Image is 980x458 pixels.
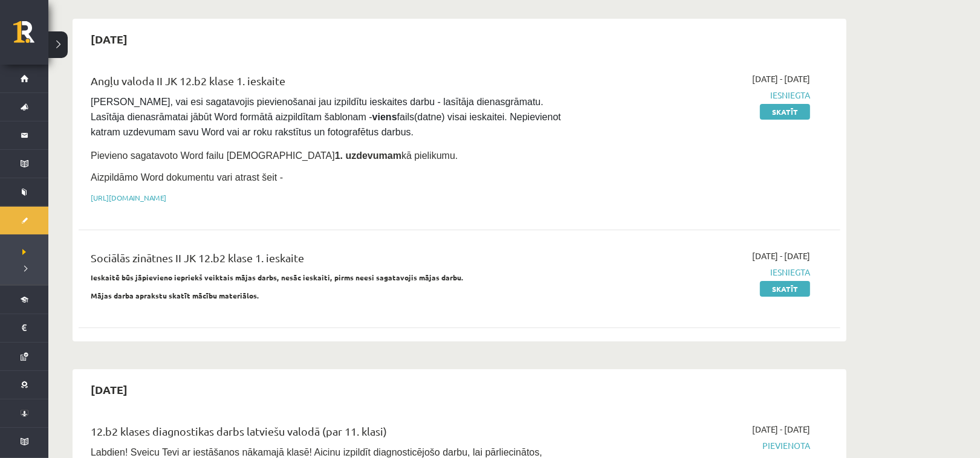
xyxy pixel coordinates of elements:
[91,423,564,445] div: 12.b2 klases diagnostikas darbs latviešu valodā (par 11. klasi)
[91,172,283,182] span: Aizpildāmo Word dokumentu vari atrast šeit -
[582,439,810,452] span: Pievienota
[91,273,464,282] strong: Ieskaitē būs jāpievieno iepriekš veiktais mājas darbs, nesāc ieskaiti, pirms neesi sagatavojis mā...
[79,25,140,53] h2: [DATE]
[760,104,810,120] a: Skatīt
[335,150,401,161] strong: 1. uzdevumam
[13,21,48,51] a: Rīgas 1. Tālmācības vidusskola
[372,112,397,122] strong: viens
[91,150,458,161] span: Pievieno sagatavoto Word failu [DEMOGRAPHIC_DATA] kā pielikumu.
[752,423,810,436] span: [DATE] - [DATE]
[91,73,564,95] div: Angļu valoda II JK 12.b2 klase 1. ieskaite
[79,375,140,404] h2: [DATE]
[91,97,563,137] span: [PERSON_NAME], vai esi sagatavojis pievienošanai jau izpildītu ieskaites darbu - lasītāja dienasg...
[752,73,810,85] span: [DATE] - [DATE]
[752,250,810,262] span: [DATE] - [DATE]
[91,291,259,300] strong: Mājas darba aprakstu skatīt mācību materiālos.
[582,266,810,279] span: Iesniegta
[760,281,810,297] a: Skatīt
[582,89,810,102] span: Iesniegta
[91,250,564,272] div: Sociālās zinātnes II JK 12.b2 klase 1. ieskaite
[91,193,166,202] a: [URL][DOMAIN_NAME]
